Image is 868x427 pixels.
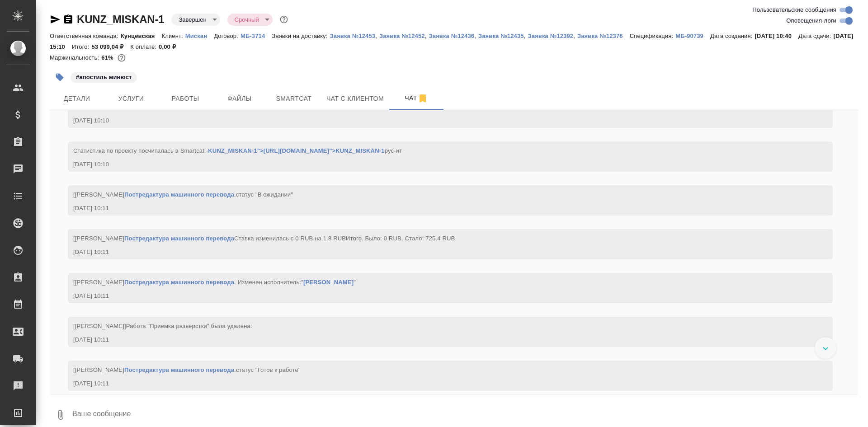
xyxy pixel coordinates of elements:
a: KUNZ_MISKAN-1 [77,13,164,25]
span: апостиль минюст [70,73,138,80]
p: Ответственная команда: [50,33,121,39]
p: , [425,33,429,39]
span: [[PERSON_NAME] . Изменен исполнитель: [73,279,356,286]
p: Кунцевская [121,33,162,39]
a: МБ-3714 [241,32,272,39]
div: [DATE] 10:11 [73,204,801,213]
p: МБ-90739 [675,33,710,39]
p: Договор: [214,33,241,39]
p: Маржинальность: [50,54,101,61]
span: Пользовательские сообщения [752,5,836,14]
p: Дата создания: [710,33,755,39]
p: Заявка №12376 [577,33,630,39]
div: Завершен [227,14,273,26]
p: Итого: [72,43,91,50]
p: , [375,33,379,39]
p: 0,00 ₽ [159,43,183,50]
button: Завершен [176,16,209,23]
a: МБ-90739 [675,32,710,39]
p: Заявка №12392 [528,33,573,39]
span: Работы [164,93,207,104]
p: #апостиль минюст [76,73,132,82]
button: Заявка №12453 [330,32,375,41]
span: Чат с клиентом [326,93,384,104]
p: Заявка №12436 [429,33,474,39]
p: Спецификация: [630,33,675,39]
p: 61% [101,54,115,61]
p: [DATE] 10:40 [755,33,798,39]
p: К оплате: [130,43,159,50]
p: Заявка №12453 [330,33,375,39]
a: Постредактура машинного перевода [124,191,234,198]
p: Клиент: [162,33,185,39]
button: 20713.34 RUB; [116,52,127,64]
span: статус "Готов к работе" [236,366,301,373]
span: Детали [55,93,99,104]
p: , [474,33,478,39]
span: [[PERSON_NAME] . [73,191,293,198]
p: 53 099,04 ₽ [91,43,130,50]
div: [DATE] 10:11 [73,379,801,388]
p: , [573,33,577,39]
span: статус "В ожидании" [236,191,293,198]
button: Заявка №12436 [429,32,474,41]
span: Cтатистика по проекту посчиталась в Smartcat - рус-ит [73,147,402,154]
div: [DATE] 10:10 [73,116,801,125]
button: Срочный [232,16,262,23]
div: [DATE] 10:11 [73,291,801,300]
a: KUNZ_MISKAN-1">[URL][DOMAIN_NAME]">KUNZ_MISKAN-1 [208,147,384,154]
a: Постредактура машинного перевода [124,366,234,373]
p: Дата сдачи: [798,33,833,39]
div: Завершен [171,14,220,26]
button: Скопировать ссылку [63,14,74,25]
span: Итого. Было: 0 RUB. Стало: 725.4 RUB [346,235,455,242]
a: Мискан [185,32,214,39]
a: [PERSON_NAME] [303,279,354,286]
p: Мискан [185,33,214,39]
span: [[PERSON_NAME] . [73,366,301,373]
button: Заявка №12376 [577,32,630,41]
button: Доп статусы указывают на важность/срочность заказа [278,14,290,25]
button: Заявка №12392 [528,32,573,41]
span: Чат [395,93,438,104]
p: МБ-3714 [241,33,272,39]
button: Заявка №12452 [379,32,425,41]
button: Скопировать ссылку для ЯМессенджера [50,14,61,25]
p: Заявка №12435 [478,33,524,39]
span: [[PERSON_NAME]] [73,323,252,329]
a: Постредактура машинного перевода [124,235,234,242]
span: [[PERSON_NAME] Ставка изменилась с 0 RUB на 1.8 RUB [73,235,455,242]
a: Постредактура машинного перевода [124,279,234,286]
span: " " [301,279,356,286]
span: Файлы [218,93,261,104]
div: [DATE] 10:11 [73,248,801,257]
button: Добавить тэг [50,67,70,87]
div: [DATE] 10:11 [73,335,801,344]
button: Заявка №12435 [478,32,524,41]
p: Заявка №12452 [379,33,425,39]
span: Услуги [109,93,153,104]
span: Оповещения-логи [786,16,836,25]
p: , [524,33,528,39]
p: Заявки на доставку: [272,33,330,39]
div: [DATE] 10:10 [73,160,801,169]
span: Smartcat [272,93,316,104]
span: Работа "Приемка разверстки" была удалена: [126,323,252,329]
